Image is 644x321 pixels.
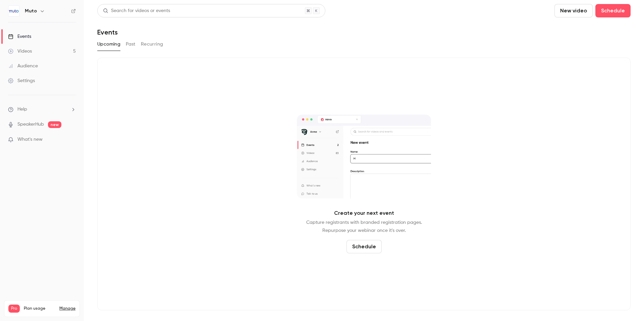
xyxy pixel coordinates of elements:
span: What's new [17,136,43,143]
li: help-dropdown-opener [8,106,76,113]
span: Pro [8,305,20,313]
span: new [48,121,61,128]
button: Past [126,39,136,50]
iframe: Noticeable Trigger [68,137,76,143]
a: Manage [59,306,75,311]
div: Videos [8,48,32,55]
img: Muto [8,6,19,16]
p: Capture registrants with branded registration pages. Repurpose your webinar once it's over. [306,218,422,235]
div: Search for videos or events [103,7,170,14]
div: Settings [8,77,35,84]
button: Upcoming [97,39,120,50]
h1: Events [97,28,118,36]
span: Help [17,106,27,113]
h6: Muto [25,8,37,14]
p: Create your next event [334,209,394,217]
button: Recurring [141,39,163,50]
div: Events [8,33,31,40]
button: New video [554,4,593,17]
div: Audience [8,63,38,69]
a: SpeakerHub [17,121,44,128]
button: Schedule [346,240,382,253]
span: Plan usage [24,306,55,311]
button: Schedule [595,4,631,17]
